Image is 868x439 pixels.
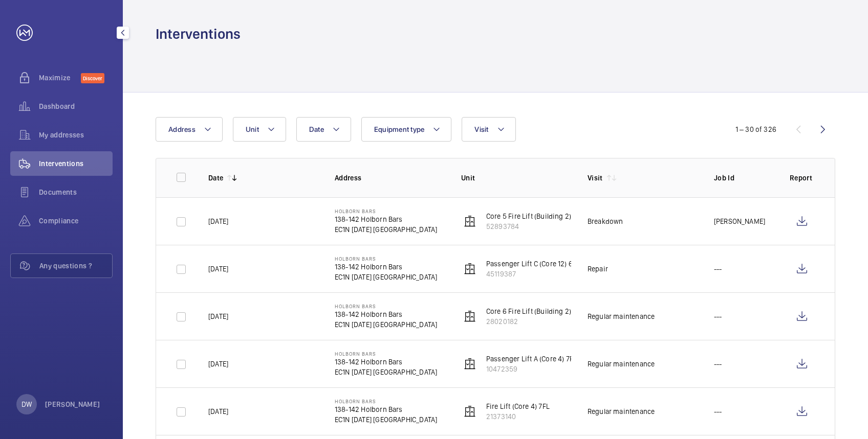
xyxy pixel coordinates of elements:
[486,221,584,232] p: 52893784
[208,216,228,226] p: [DATE]
[486,259,580,269] p: Passenger Lift C (Core 12) 6FL
[464,215,476,227] img: elevator.svg
[335,404,437,414] p: 138-142 Holborn Bars
[486,401,550,411] p: Fire Lift (Core 4) 7FL
[474,125,488,133] span: Visit
[486,364,577,374] p: 10472359
[588,264,608,274] div: Repair
[486,411,550,422] p: 21373140
[588,173,603,183] p: Visit
[309,125,324,133] span: Date
[714,216,765,226] p: [PERSON_NAME]
[335,303,437,309] p: Holborn Bars
[714,173,773,183] p: Job Id
[464,310,476,322] img: elevator.svg
[21,399,32,409] p: DW
[246,125,259,133] span: Unit
[335,214,437,224] p: 138-142 Holborn Bars
[335,262,437,272] p: 138-142 Holborn Bars
[335,398,437,404] p: Holborn Bars
[335,309,437,319] p: 138-142 Holborn Bars
[208,359,228,369] p: [DATE]
[81,73,104,83] span: Discover
[208,311,228,321] p: [DATE]
[464,358,476,370] img: elevator.svg
[168,125,196,133] span: Address
[374,125,425,133] span: Equipment type
[335,224,437,235] p: EC1N [DATE] [GEOGRAPHIC_DATA]
[296,117,351,142] button: Date
[233,117,286,142] button: Unit
[462,117,515,142] button: Visit
[45,399,100,409] p: [PERSON_NAME]
[335,351,437,357] p: Holborn Bars
[39,158,113,169] span: Interventions
[208,173,223,183] p: Date
[486,269,580,279] p: 45119387
[39,187,113,197] span: Documents
[588,216,623,226] div: Breakdown
[335,208,437,214] p: Holborn Bars
[486,211,584,221] p: Core 5 Fire Lift (Building 2) 6FL
[464,405,476,418] img: elevator.svg
[335,173,445,183] p: Address
[464,263,476,275] img: elevator.svg
[39,216,113,226] span: Compliance
[588,359,655,369] div: Regular maintenance
[335,319,437,330] p: EC1N [DATE] [GEOGRAPHIC_DATA]
[39,73,81,83] span: Maximize
[486,316,584,327] p: 28020182
[39,261,112,271] span: Any questions ?
[335,414,437,425] p: EC1N [DATE] [GEOGRAPHIC_DATA]
[335,357,437,367] p: 138-142 Holborn Bars
[714,264,722,274] p: ---
[156,117,223,142] button: Address
[39,130,113,140] span: My addresses
[486,354,577,364] p: Passenger Lift A (Core 4) 7FL
[335,367,437,377] p: EC1N [DATE] [GEOGRAPHIC_DATA]
[735,124,776,134] div: 1 – 30 of 326
[714,359,722,369] p: ---
[335,256,437,262] p: Holborn Bars
[208,264,228,274] p: [DATE]
[714,406,722,417] p: ---
[714,311,722,321] p: ---
[461,173,571,183] p: Unit
[39,101,113,111] span: Dashboard
[208,406,228,417] p: [DATE]
[588,406,655,417] div: Regular maintenance
[156,25,241,43] h1: Interventions
[486,306,584,316] p: Core 6 Fire Lift (Building 2) 6FL
[588,311,655,321] div: Regular maintenance
[335,272,437,282] p: EC1N [DATE] [GEOGRAPHIC_DATA]
[790,173,814,183] p: Report
[361,117,452,142] button: Equipment type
